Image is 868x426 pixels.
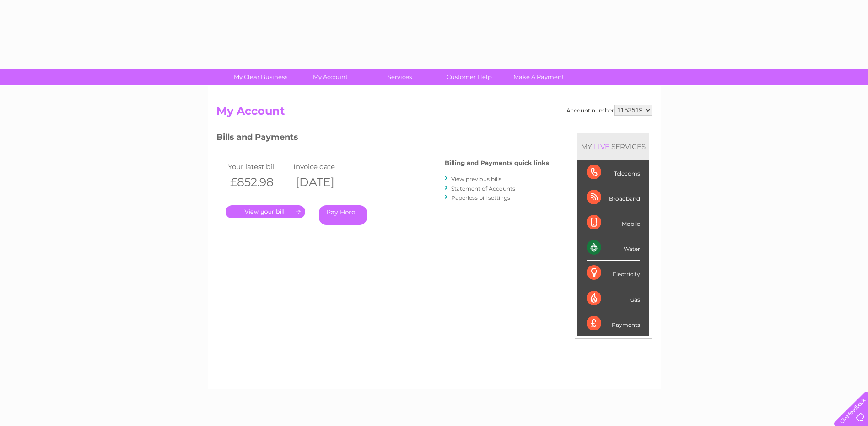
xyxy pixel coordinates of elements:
a: Pay Here [319,205,367,225]
div: Payments [587,311,640,336]
td: Invoice date [291,160,357,173]
th: [DATE] [291,173,357,192]
a: Statement of Accounts [451,185,515,192]
div: Gas [587,286,640,311]
a: My Clear Business [223,69,298,85]
a: Services [362,69,437,85]
a: Make A Payment [501,69,577,85]
a: . [226,205,305,218]
div: LIVE [592,142,611,151]
h4: Billing and Payments quick links [445,160,549,166]
td: Your latest bill [226,160,291,173]
a: Paperless bill settings [451,194,510,201]
a: View previous bills [451,176,501,182]
h3: Bills and Payments [216,131,549,147]
div: MY SERVICES [577,133,649,160]
div: Mobile [587,210,640,235]
h2: My Account [216,105,652,122]
div: Water [587,235,640,261]
th: £852.98 [226,173,291,192]
div: Electricity [587,261,640,286]
div: Telecoms [587,160,640,185]
a: Customer Help [431,69,507,85]
div: Broadband [587,185,640,210]
div: Account number [566,105,652,116]
a: My Account [292,69,368,85]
